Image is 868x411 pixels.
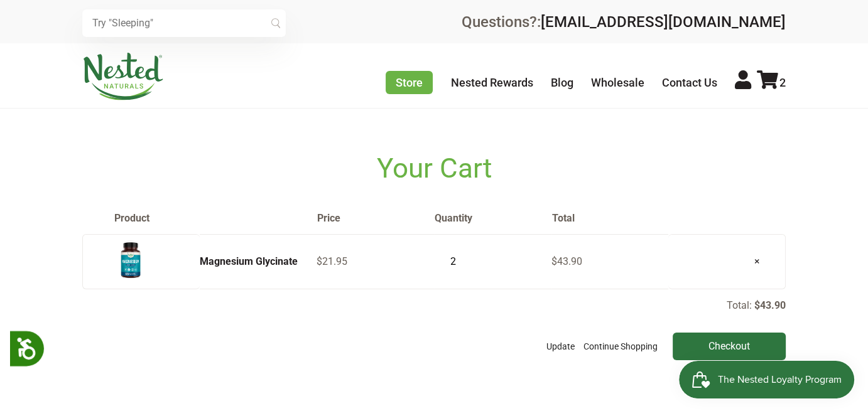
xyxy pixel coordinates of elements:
[662,76,717,89] a: Contact Us
[591,76,644,89] a: Wholesale
[744,245,770,277] a: ×
[679,361,855,398] iframe: Button to open loyalty program pop-up
[779,76,786,89] span: 2
[434,212,551,225] th: Quantity
[551,76,573,89] a: Blog
[200,255,298,267] a: Magnesium Glycinate
[543,333,578,360] button: Update
[551,212,669,225] th: Total
[317,212,434,225] th: Price
[317,255,347,267] span: $21.95
[82,53,164,100] img: Nested Naturals
[451,76,533,89] a: Nested Rewards
[754,299,786,311] p: $43.90
[82,299,786,360] div: Total:
[757,76,786,89] a: 2
[673,333,786,360] input: Checkout
[541,13,786,31] a: [EMAIL_ADDRESS][DOMAIN_NAME]
[82,9,286,37] input: Try "Sleeping"
[386,71,433,94] a: Store
[115,240,146,280] img: Magnesium Glycinate - USA
[82,152,786,184] h1: Your Cart
[462,14,786,29] div: Questions?:
[82,212,317,225] th: Product
[580,333,661,360] a: Continue Shopping
[551,255,582,267] span: $43.90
